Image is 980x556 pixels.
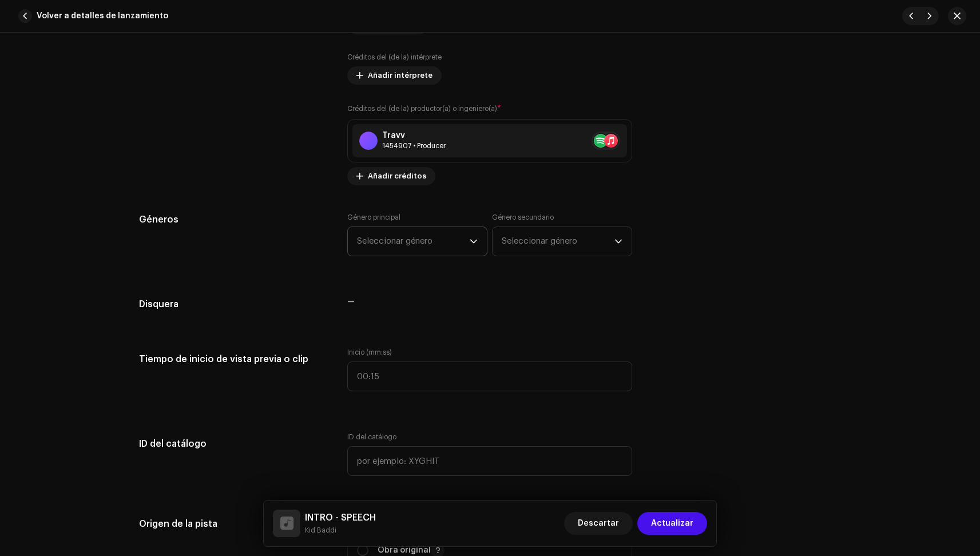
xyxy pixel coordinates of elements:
label: Créditos del (de la) intérprete [347,53,442,62]
button: Descartar [564,512,633,535]
div: dropdown trigger [614,227,622,256]
label: Género principal [347,213,400,222]
h5: ID del catálogo [139,432,330,455]
span: Seleccionar género [502,227,614,256]
h5: INTRO - SPEECH [305,511,376,525]
small: INTRO - SPEECH [305,525,376,536]
h5: Géneros [139,213,330,227]
input: por ejemplo: XYGHIT [347,446,632,476]
h5: Tiempo de inicio de vista previa o clip [139,348,330,371]
button: Añadir intérprete [347,66,442,85]
h5: Origen de la pista [139,517,330,531]
span: — [347,298,355,306]
button: Añadir créditos [347,167,435,185]
label: Inicio (mm:ss) [347,348,632,357]
span: Añadir intérprete [368,64,433,87]
div: Producer [382,141,446,150]
button: Actualizar [637,512,707,535]
label: Género secundario [492,213,554,222]
small: Créditos del (de la) productor(a) o ingeniero(a) [347,105,497,112]
span: Seleccionar género [357,227,470,256]
div: Travv [382,131,446,140]
span: Añadir créditos [368,165,426,188]
span: Actualizar [651,512,693,535]
span: Descartar [578,512,619,535]
div: dropdown trigger [470,227,478,256]
input: 00:15 [347,362,632,391]
h5: Disquera [139,297,330,311]
label: ID del catálogo [347,432,396,442]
